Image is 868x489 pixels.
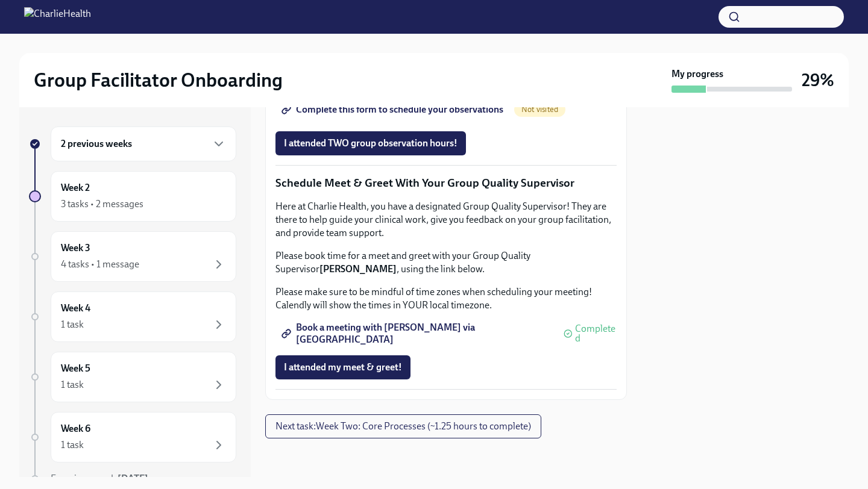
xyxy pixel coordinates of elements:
[61,438,84,452] div: 1 task
[34,68,283,92] h2: Group Facilitator Onboarding
[319,263,397,275] strong: [PERSON_NAME]
[118,473,148,484] strong: [DATE]
[275,249,617,276] p: Please book time for a meet and greet with your Group Quality Supervisor , using the link below.
[265,414,541,438] button: Next task:Week Two: Core Processes (~1.25 hours to complete)
[61,318,84,331] div: 1 task
[275,355,410,379] button: I attended my meet & greet!
[51,126,236,161] div: 2 previous weeks
[275,131,466,155] button: I attended TWO group observation hours!
[514,105,565,114] span: Not visited
[61,362,90,375] h6: Week 5
[61,137,132,151] h6: 2 previous weeks
[29,171,236,222] a: Week 23 tasks • 2 messages
[275,322,559,346] a: Book a meeting with [PERSON_NAME] via [GEOGRAPHIC_DATA]
[29,412,236,463] a: Week 61 task
[275,175,617,191] p: Schedule Meet & Greet With Your Group Quality Supervisor
[575,324,617,343] span: Completed
[671,67,723,81] strong: My progress
[29,231,236,282] a: Week 34 tasks • 1 message
[61,241,90,255] h6: Week 3
[61,378,84,391] div: 1 task
[61,181,90,195] h6: Week 2
[51,473,148,484] span: Experience ends
[61,302,90,315] h6: Week 4
[29,352,236,402] a: Week 51 task
[61,258,139,271] div: 4 tasks • 1 message
[275,420,531,432] span: Next task : Week Two: Core Processes (~1.25 hours to complete)
[61,422,90,435] h6: Week 6
[275,200,617,240] p: Here at Charlie Health, you have a designated Group Quality Supervisor! They are there to help gu...
[24,7,91,26] img: CharlieHealth
[275,98,512,122] a: Complete this form to schedule your observations
[284,104,503,116] span: Complete this form to schedule your observations
[275,285,617,312] p: Please make sure to be mindful of time zones when scheduling your meeting! Calendly will show the...
[29,291,236,342] a: Week 41 task
[284,328,550,340] span: Book a meeting with [PERSON_NAME] via [GEOGRAPHIC_DATA]
[802,69,834,91] h3: 29%
[61,198,143,211] div: 3 tasks • 2 messages
[284,137,458,149] span: I attended TWO group observation hours!
[284,361,402,373] span: I attended my meet & greet!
